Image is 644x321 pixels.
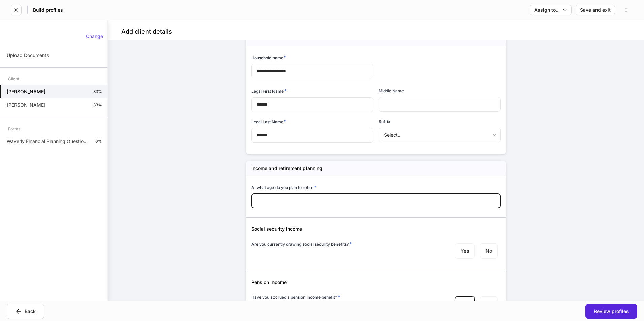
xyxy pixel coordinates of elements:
p: Upload Documents [7,52,49,59]
p: 33% [93,89,102,94]
p: Waverly Financial Planning Questionnaire [7,138,90,145]
h6: Household name [251,54,286,61]
button: Change [82,31,107,42]
p: [PERSON_NAME] [7,102,45,108]
h5: Social security income [251,226,501,233]
h5: Build profiles [33,7,63,13]
h6: Middle Name [379,87,404,94]
h6: Have you accrued a pension income benefit? [251,294,340,300]
h4: Add client details [121,28,172,36]
div: Forms [8,123,20,135]
div: Select... [379,128,500,142]
button: Review profiles [585,304,637,319]
div: Client [8,73,19,85]
div: Assign to... [534,8,567,12]
button: Back [7,304,44,319]
h6: At what age do you plan to retire [251,184,316,191]
h6: Are you currently drawing social security benefits? [251,241,352,247]
h5: [PERSON_NAME] [7,88,45,95]
p: 33% [93,102,102,108]
div: Save and exit [580,8,611,12]
button: Assign to... [530,5,572,15]
h5: Pension income [251,279,501,286]
button: Save and exit [576,5,615,15]
h6: Legal Last Name [251,118,286,125]
div: Change [86,34,103,39]
div: Back [15,308,36,315]
h5: Income and retirement planning [251,165,322,172]
p: 0% [95,139,102,144]
h6: Suffix [379,118,390,125]
div: Review profiles [594,309,629,314]
h6: Legal First Name [251,87,287,94]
